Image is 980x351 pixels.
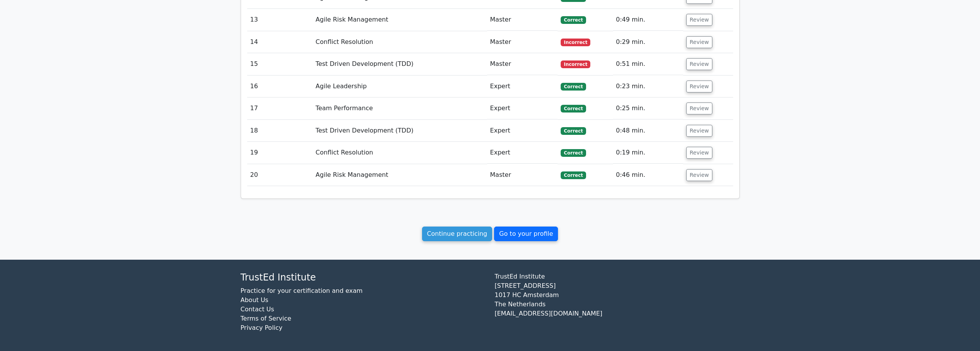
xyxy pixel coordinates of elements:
[313,164,487,186] td: Agile Risk Management
[561,83,586,91] span: Correct
[494,227,558,241] a: Go to your profile
[613,97,683,119] td: 0:25 min.
[561,127,586,135] span: Correct
[313,97,487,119] td: Team Performance
[561,149,586,157] span: Correct
[561,171,586,179] span: Correct
[686,58,712,70] button: Review
[686,36,712,48] button: Review
[241,306,274,313] a: Contact Us
[313,9,487,31] td: Agile Risk Management
[313,142,487,164] td: Conflict Resolution
[247,120,313,142] td: 18
[313,76,487,97] td: Agile Leadership
[686,81,712,92] button: Review
[613,76,683,97] td: 0:23 min.
[686,125,712,137] button: Review
[487,53,558,75] td: Master
[241,272,486,283] h4: TrustEd Institute
[487,120,558,142] td: Expert
[241,296,268,304] a: About Us
[561,60,590,68] span: Incorrect
[613,31,683,53] td: 0:29 min.
[613,142,683,164] td: 0:19 min.
[561,16,586,24] span: Correct
[686,147,712,159] button: Review
[686,14,712,26] button: Review
[247,142,313,164] td: 19
[613,9,683,31] td: 0:49 min.
[613,164,683,186] td: 0:46 min.
[613,53,683,75] td: 0:51 min.
[487,164,558,186] td: Master
[313,53,487,75] td: Test Driven Development (TDD)
[686,102,712,114] button: Review
[487,76,558,97] td: Expert
[561,39,590,46] span: Incorrect
[422,227,493,241] a: Continue practicing
[613,120,683,142] td: 0:48 min.
[241,315,291,322] a: Terms of Service
[247,164,313,186] td: 20
[561,105,586,113] span: Correct
[686,169,712,181] button: Review
[247,97,313,119] td: 17
[313,31,487,53] td: Conflict Resolution
[313,120,487,142] td: Test Driven Development (TDD)
[241,324,283,331] a: Privacy Policy
[487,31,558,53] td: Master
[247,31,313,53] td: 14
[487,9,558,31] td: Master
[487,97,558,119] td: Expert
[247,9,313,31] td: 13
[487,142,558,164] td: Expert
[241,287,363,294] a: Practice for your certification and exam
[490,272,744,339] div: TrustEd Institute [STREET_ADDRESS] 1017 HC Amsterdam The Netherlands [EMAIL_ADDRESS][DOMAIN_NAME]
[247,76,313,97] td: 16
[247,53,313,75] td: 15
